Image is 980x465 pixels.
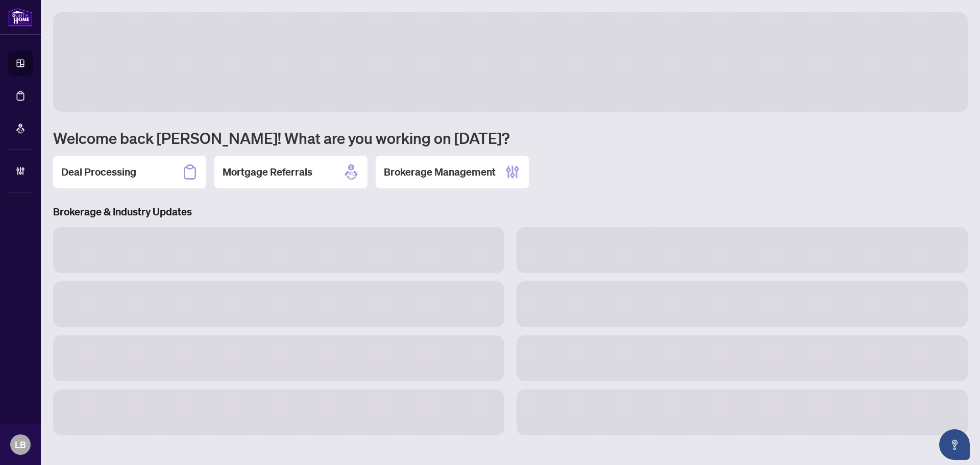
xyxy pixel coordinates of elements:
[61,165,136,179] h2: Deal Processing
[223,165,312,179] h2: Mortgage Referrals
[384,165,496,179] h2: Brokerage Management
[53,128,968,148] h1: Welcome back [PERSON_NAME]! What are you working on [DATE]?
[939,429,970,460] button: Open asap
[53,205,968,219] h3: Brokerage & Industry Updates
[8,8,33,27] img: logo
[15,437,26,452] span: LB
